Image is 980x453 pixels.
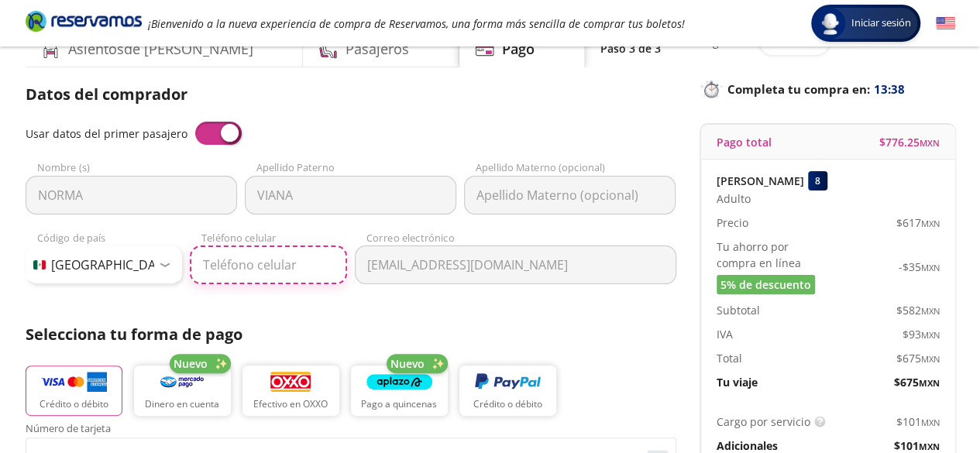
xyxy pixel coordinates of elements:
h4: Pasajeros [346,39,409,60]
button: Efectivo en OXXO [242,365,339,416]
span: -$ 35 [899,259,940,275]
p: Pago total [717,134,772,150]
p: Subtotal [717,302,760,318]
p: Selecciona tu forma de pago [26,323,676,346]
p: Datos del comprador [26,83,676,106]
span: Adulto [717,190,751,207]
a: Brand Logo [26,9,142,37]
span: $ 776.25 [879,134,940,150]
p: Total [717,350,742,366]
small: MXN [921,218,940,229]
span: 5% de descuento [720,276,811,293]
input: Nombre (s) [26,176,237,214]
input: Apellido Materno (opcional) [464,176,676,214]
p: Tu viaje [717,374,758,390]
small: MXN [921,353,940,365]
div: 8 [808,171,827,190]
h4: Asientos de [PERSON_NAME] [68,39,253,60]
input: Teléfono celular [190,245,347,284]
p: IVA [717,326,733,342]
p: Tu ahorro por compra en línea [717,239,828,271]
p: Dinero en cuenta [145,397,219,411]
p: Crédito o débito [473,397,542,411]
p: [PERSON_NAME] [717,173,804,189]
button: Pago a quincenas [351,365,448,416]
input: Correo electrónico [355,245,676,284]
em: ¡Bienvenido a la nueva experiencia de compra de Reservamos, una forma más sencilla de comprar tus... [148,16,685,31]
iframe: Messagebird Livechat Widget [890,363,965,438]
p: Cargo por servicio [717,414,810,430]
span: 13:38 [874,81,905,98]
small: MXN [921,329,940,341]
span: $ 617 [896,214,940,231]
button: Crédito o débito [459,365,556,416]
p: Precio [717,214,748,231]
p: Efectivo en OXXO [253,397,328,411]
button: Crédito o débito [26,365,122,416]
small: MXN [920,137,940,149]
p: Pago a quincenas [361,397,437,411]
small: MXN [919,441,940,452]
i: Brand Logo [26,9,142,33]
input: Apellido Paterno [245,176,456,214]
button: Dinero en cuenta [134,365,231,416]
span: $ 582 [896,302,940,318]
p: Crédito o débito [40,397,108,411]
small: MXN [921,262,940,273]
p: Paso 3 de 3 [600,40,661,57]
h4: Pago [502,39,535,60]
span: Usar datos del primer pasajero [26,126,187,141]
p: Completa tu compra en : [700,78,955,100]
small: MXN [921,305,940,317]
span: Número de tarjeta [26,424,676,438]
span: Nuevo [174,355,208,372]
span: Nuevo [390,355,425,372]
span: $ 675 [896,350,940,366]
span: $ 93 [903,326,940,342]
img: MX [33,260,46,269]
span: Iniciar sesión [845,15,917,31]
button: English [936,14,955,33]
